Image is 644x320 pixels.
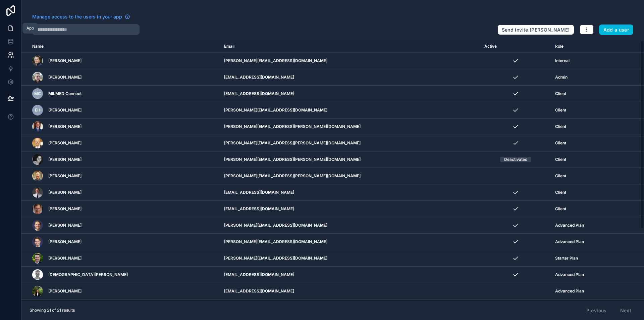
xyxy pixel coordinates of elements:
span: Advanced Plan [555,223,584,228]
td: [EMAIL_ADDRESS][DOMAIN_NAME] [220,283,480,300]
span: Client [555,124,566,129]
span: Advanced Plan [555,272,584,277]
th: Email [220,40,480,53]
span: Client [555,173,566,179]
td: [EMAIL_ADDRESS][DOMAIN_NAME] [220,69,480,86]
td: [EMAIL_ADDRESS][DOMAIN_NAME] [220,184,480,201]
span: [PERSON_NAME] [48,288,82,294]
span: [PERSON_NAME] [48,190,82,195]
td: [PERSON_NAME][EMAIL_ADDRESS][DOMAIN_NAME] [220,300,480,316]
span: Advanced Plan [555,239,584,244]
div: scrollable content [21,40,644,301]
div: App [26,26,34,31]
td: [EMAIL_ADDRESS][DOMAIN_NAME] [220,86,480,102]
span: Client [555,107,566,113]
td: [PERSON_NAME][EMAIL_ADDRESS][DOMAIN_NAME] [220,53,480,69]
span: Internal [555,58,570,63]
span: Admin [555,75,568,80]
th: Name [21,40,220,53]
span: [PERSON_NAME] [48,75,82,80]
span: Advanced Plan [555,288,584,294]
span: [PERSON_NAME] [48,256,82,261]
th: Active [480,40,551,53]
span: MILMED Connect [48,91,82,96]
span: [PERSON_NAME] [48,140,82,146]
td: [EMAIL_ADDRESS][DOMAIN_NAME] [220,201,480,217]
td: [PERSON_NAME][EMAIL_ADDRESS][DOMAIN_NAME] [220,234,480,250]
a: Manage access to the users in your app [32,13,130,20]
button: Send invite [PERSON_NAME] [497,25,574,35]
span: [PERSON_NAME] [48,157,82,162]
span: Client [555,140,566,146]
span: EH [35,107,40,113]
span: Client [555,157,566,162]
th: Role [551,40,618,53]
span: [PERSON_NAME] [48,239,82,244]
span: Showing 21 of 21 results [30,308,75,313]
span: [PERSON_NAME] [48,223,82,228]
td: [PERSON_NAME][EMAIL_ADDRESS][PERSON_NAME][DOMAIN_NAME] [220,168,480,184]
td: [PERSON_NAME][EMAIL_ADDRESS][PERSON_NAME][DOMAIN_NAME] [220,151,480,168]
button: Add a user [599,25,634,35]
span: Client [555,91,566,96]
span: Client [555,206,566,212]
span: [DEMOGRAPHIC_DATA][PERSON_NAME] [48,272,128,277]
span: Client [555,190,566,195]
span: Starter Plan [555,256,578,261]
div: Deactivated [504,157,527,162]
td: [PERSON_NAME][EMAIL_ADDRESS][PERSON_NAME][DOMAIN_NAME] [220,135,480,151]
span: [PERSON_NAME] [48,206,82,212]
span: [PERSON_NAME] [48,173,82,179]
span: Manage access to the users in your app [32,13,122,20]
span: [PERSON_NAME] [48,124,82,129]
td: [PERSON_NAME][EMAIL_ADDRESS][PERSON_NAME][DOMAIN_NAME] [220,119,480,135]
span: [PERSON_NAME] [48,107,82,113]
td: [PERSON_NAME][EMAIL_ADDRESS][DOMAIN_NAME] [220,102,480,119]
span: [PERSON_NAME] [48,58,82,63]
td: [PERSON_NAME][EMAIL_ADDRESS][DOMAIN_NAME] [220,217,480,234]
span: MC [34,91,41,96]
td: [PERSON_NAME][EMAIL_ADDRESS][DOMAIN_NAME] [220,250,480,267]
td: [EMAIL_ADDRESS][DOMAIN_NAME] [220,267,480,283]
